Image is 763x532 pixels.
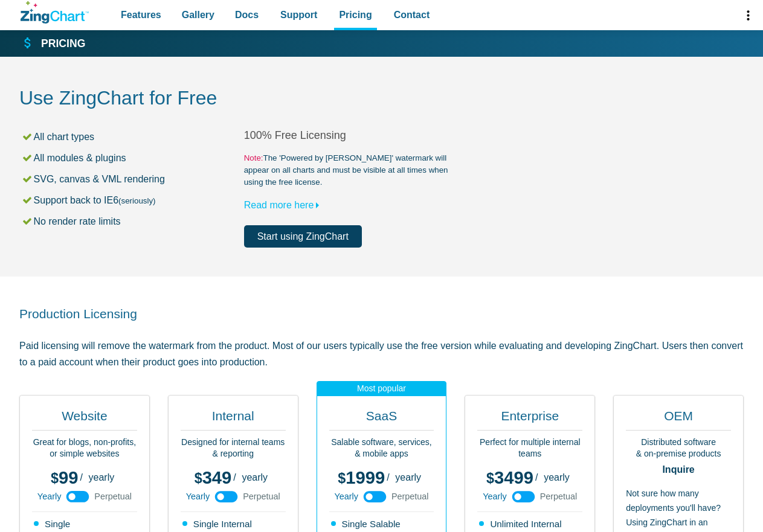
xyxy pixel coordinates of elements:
[182,7,214,23] span: Gallery
[121,7,161,23] span: Features
[477,408,582,431] h2: Enterprise
[626,465,731,475] strong: Inquire
[477,437,582,460] p: Perfect for multiple internal teams
[394,7,430,23] span: Contact
[195,468,232,487] span: 349
[244,153,263,162] span: Note:
[244,225,362,248] a: Start using ZingChart
[235,7,259,23] span: Docs
[186,492,210,501] span: Yearly
[94,492,132,501] span: Perpetual
[32,408,137,431] h2: Website
[37,492,61,501] span: Yearly
[41,39,85,50] strong: Pricing
[280,7,317,23] span: Support
[387,473,389,482] span: /
[329,437,434,460] p: Salable software, services, & mobile apps
[626,408,731,431] h2: OEM
[21,192,244,208] li: Support back to IE6
[242,472,268,482] span: yearly
[21,213,244,229] li: No render rate limits
[535,473,538,482] span: /
[339,7,372,23] span: Pricing
[32,437,137,460] p: Great for blogs, non-profits, or simple websites
[486,468,533,487] span: 3499
[21,36,85,51] a: Pricing
[19,338,744,370] p: Paid licensing will remove the watermark from the product. Most of our users typically use the fr...
[540,492,578,501] span: Perpetual
[21,150,244,166] li: All modules & plugins
[181,408,286,431] h2: Internal
[51,468,78,487] span: 99
[244,200,325,210] a: Read more here
[334,492,358,501] span: Yearly
[21,171,244,187] li: SVG, canvas & VML rendering
[244,152,469,188] small: The 'Powered by [PERSON_NAME]' watermark will appear on all charts and must be visible at all tim...
[483,492,506,501] span: Yearly
[118,196,155,205] small: (seriously)
[626,437,731,460] p: Distributed software & on-premise products
[244,129,469,143] h2: 100% Free Licensing
[544,472,570,482] span: yearly
[391,492,429,501] span: Perpetual
[243,492,280,501] span: Perpetual
[329,408,434,431] h2: SaaS
[233,473,236,482] span: /
[21,129,244,145] li: All chart types
[395,472,421,482] span: yearly
[19,306,744,322] h2: Production Licensing
[19,86,744,113] h2: Use ZingChart for Free
[89,472,115,482] span: yearly
[181,437,286,460] p: Designed for internal teams & reporting
[21,1,89,24] a: ZingChart Logo. Click to return to the homepage
[80,473,82,482] span: /
[338,468,385,487] span: 1999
